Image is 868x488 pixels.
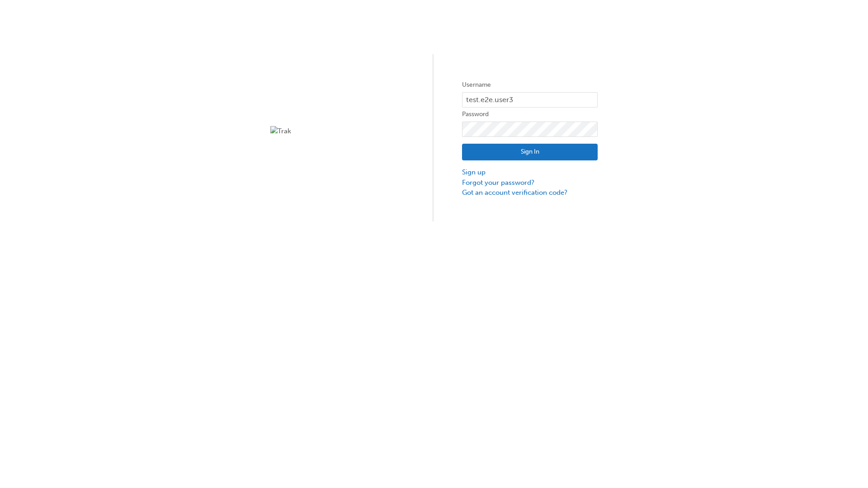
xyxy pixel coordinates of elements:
[462,92,598,108] input: Username
[462,80,598,90] label: Username
[462,167,598,178] a: Sign up
[462,188,598,198] a: Got an account verification code?
[462,144,598,161] button: Sign In
[270,126,406,136] img: Trak
[462,109,598,120] label: Password
[462,178,598,188] a: Forgot your password?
